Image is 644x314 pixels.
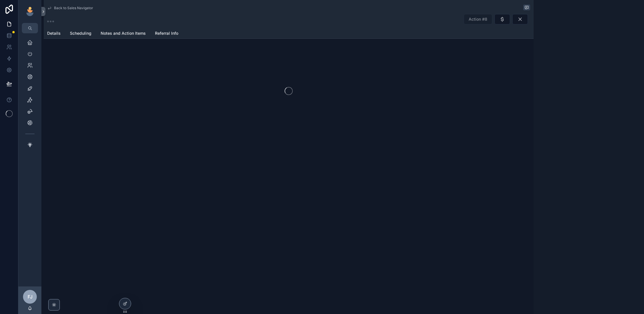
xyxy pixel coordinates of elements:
[25,7,34,16] img: App logo
[54,6,93,10] span: Back to Sales Navigator
[155,28,178,40] a: Referral Info
[155,30,178,36] span: Referral Info
[70,28,91,40] a: Scheduling
[47,30,61,36] span: Details
[70,30,91,36] span: Scheduling
[101,28,146,40] a: Notes and Action Items
[47,28,61,40] a: Details
[47,6,93,10] a: Back to Sales Navigator
[28,293,32,300] span: FJ
[18,33,41,157] div: scrollable content
[101,30,146,36] span: Notes and Action Items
